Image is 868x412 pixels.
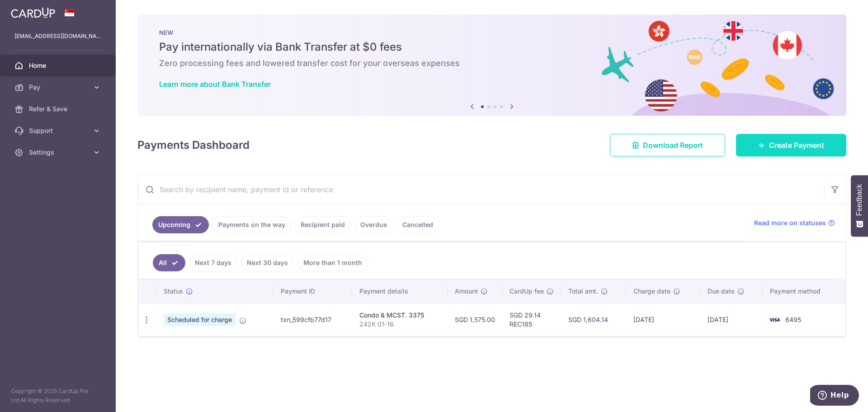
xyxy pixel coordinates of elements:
a: More than 1 month [297,254,368,271]
span: Feedback [855,184,863,216]
th: Payment method [763,279,845,303]
td: SGD 1,575.00 [448,303,502,336]
span: Create Payment [769,140,824,151]
p: [EMAIL_ADDRESS][DOMAIN_NAME] [14,32,101,41]
span: Charge date [633,287,670,296]
span: Download Report [643,140,703,151]
span: CardUp fee [509,287,544,296]
a: Learn more about Bank Transfer [159,80,271,89]
a: All [153,254,185,271]
span: Status [164,287,183,296]
td: [DATE] [700,303,762,336]
p: NEW [159,29,825,36]
img: Bank transfer banner [137,14,846,116]
span: Read more on statuses [754,218,826,227]
h4: Payments Dashboard [137,137,250,153]
input: Search by recipient name, payment id or reference [138,175,824,204]
div: Condo & MCST. 3375 [359,311,440,320]
a: Payments on the way [212,216,291,233]
p: 242K 01-16 [359,320,440,329]
span: 6495 [785,316,801,323]
a: Read more on statuses [754,218,835,227]
span: Home [29,61,89,70]
td: [DATE] [626,303,700,336]
img: CardUp [11,7,55,18]
a: Download Report [610,134,725,156]
span: Refer & Save [29,104,89,114]
a: Create Payment [736,134,846,156]
a: Next 30 days [241,254,294,271]
span: Total amt. [568,287,598,296]
span: Settings [29,148,89,157]
span: Support [29,126,89,135]
a: Upcoming [152,216,209,233]
img: Bank Card [765,314,783,325]
th: Payment details [352,279,448,303]
span: Amount [455,287,478,296]
button: Feedback - Show survey [851,175,868,237]
h5: Pay internationally via Bank Transfer at $0 fees [159,40,825,54]
td: txn_599cfb77d17 [274,303,352,336]
a: Overdue [354,216,393,233]
h6: Zero processing fees and lowered transfer cost for your overseas expenses [159,58,825,69]
td: SGD 29.14 REC185 [502,303,561,336]
td: SGD 1,604.14 [561,303,627,336]
a: Cancelled [396,216,439,233]
span: Scheduled for charge [164,313,236,326]
a: Next 7 days [189,254,237,271]
a: Recipient paid [295,216,351,233]
span: Due date [708,287,735,296]
span: Pay [29,83,89,92]
iframe: Opens a widget where you can find more information [810,385,859,407]
th: Payment ID [274,279,352,303]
